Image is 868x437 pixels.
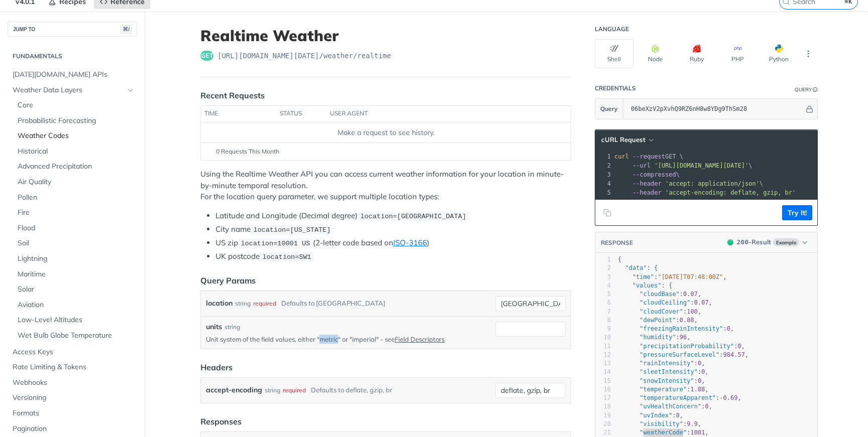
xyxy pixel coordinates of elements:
[639,360,694,367] span: "rainIntensity"
[262,253,311,261] span: location=SW1
[639,429,687,436] span: "weatherCode"
[618,343,745,350] span: : ,
[618,394,741,401] span: : ,
[804,104,815,114] button: Hide
[595,170,612,179] div: 3
[632,162,650,169] span: --url
[8,421,137,436] a: Pagination
[698,377,701,384] span: 0
[614,153,683,160] span: GET \
[618,290,701,298] span: : ,
[215,224,571,235] li: City name
[13,298,137,313] a: Aviation
[13,159,137,174] a: Advanced Precipitation
[206,322,222,332] label: units
[13,408,135,418] span: Formats
[719,394,723,401] span: -
[595,385,611,394] div: 16
[687,308,698,315] span: 100
[600,104,618,113] span: Query
[121,25,132,34] span: ⌘/
[18,315,135,325] span: Low-Level Altitudes
[632,189,662,196] span: --header
[639,343,734,350] span: "precipitationProbability"
[13,190,137,205] a: Pollen
[639,412,672,419] span: "uvIndex"
[618,308,701,315] span: : ,
[18,131,135,141] span: Weather Codes
[773,238,799,246] span: Example
[235,296,251,311] div: string
[8,375,137,390] a: Webhooks
[614,180,763,187] span: \
[676,412,680,419] span: 0
[18,100,135,110] span: Core
[639,334,676,341] span: "humidity"
[327,106,551,122] th: user agent
[18,223,135,233] span: Flood
[618,377,705,384] span: : ,
[632,273,654,280] span: "time"
[698,360,701,367] span: 0
[595,308,611,316] div: 7
[618,386,709,393] span: : ,
[13,328,137,343] a: Wet Bulb Globe Temperature
[782,205,812,220] button: Try It!
[614,162,752,169] span: \
[639,420,683,427] span: "visibility"
[216,147,279,156] span: 0 Requests This Month
[205,127,567,138] div: Make a request to see history.
[8,22,137,37] button: JUMP TO⌘/
[206,296,233,311] label: location
[595,342,611,351] div: 11
[13,251,137,266] a: Lightning
[595,264,611,272] div: 2
[694,299,709,306] span: 0.07
[618,334,691,341] span: : ,
[618,412,683,419] span: : ,
[13,424,135,434] span: Pagination
[595,39,633,68] button: Shell
[618,282,672,289] span: : {
[13,282,137,297] a: Solar
[595,99,623,119] button: Query
[618,299,712,306] span: : ,
[595,281,611,290] div: 4
[595,179,612,188] div: 4
[200,169,571,203] p: Using the Realtime Weather API you can access current weather information for your location in mi...
[595,420,611,428] div: 20
[8,390,137,405] a: Versioning
[680,317,694,324] span: 0.88
[200,27,571,45] h1: Realtime Weather
[614,153,629,160] span: curl
[618,403,712,410] span: : ,
[8,406,137,421] a: Formats
[253,296,276,311] div: required
[13,85,124,95] span: Weather Data Layers
[265,383,280,397] div: string
[595,402,611,411] div: 18
[18,193,135,203] span: Pollen
[718,39,757,68] button: PHP
[18,269,135,279] span: Maritime
[8,83,137,98] a: Weather Data LayersHide subpages for Weather Data Layers
[665,189,796,196] span: 'accept-encoding: deflate, gzip, br'
[625,264,646,271] span: "data"
[281,296,385,311] div: Defaults to [GEOGRAPHIC_DATA]
[595,377,611,385] div: 15
[13,205,137,220] a: Fire
[795,86,818,93] div: QueryInformation
[595,351,611,359] div: 12
[654,162,748,169] span: '[URL][DOMAIN_NAME][DATE]'
[595,290,611,299] div: 5
[18,116,135,126] span: Probabilistic Forecasting
[13,128,137,143] a: Weather Codes
[632,171,676,178] span: --compressed
[639,386,687,393] span: "temperature"
[13,175,137,190] a: Air Quality
[639,394,716,401] span: "temperatureApparent"
[200,361,233,373] div: Headers
[13,144,137,159] a: Historical
[639,368,698,375] span: "sleetIntensity"
[618,420,701,427] span: : ,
